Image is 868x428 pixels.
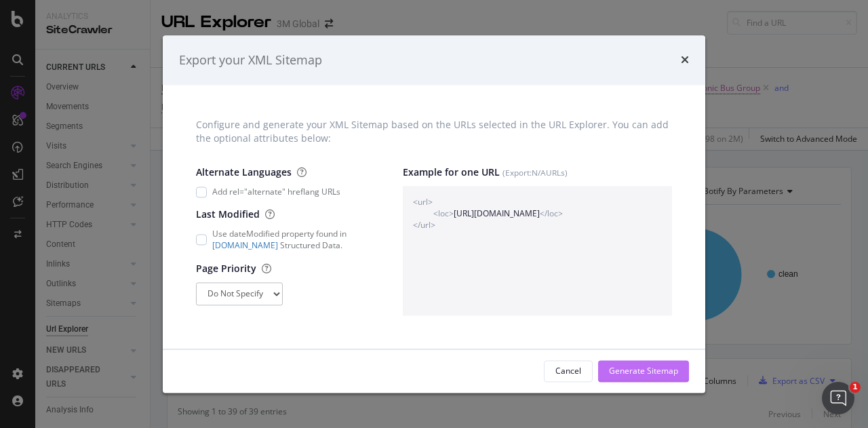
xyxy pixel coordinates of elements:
label: Example for one URL [403,166,672,180]
span: [URL][DOMAIN_NAME] [454,208,540,220]
span: </loc> [540,208,563,220]
span: </url> [413,220,662,231]
label: Last Modified [196,208,275,222]
div: Cancel [555,365,581,376]
div: Generate Sitemap [609,365,678,376]
iframe: Intercom live chat [822,382,854,414]
div: Configure and generate your XML Sitemap based on the URLs selected in the URL Explorer. You can a... [196,119,672,146]
span: <url> [413,197,662,208]
span: Add rel="alternate" hreflang URLs [212,187,340,198]
div: Export your XML Sitemap [179,52,322,69]
label: Alternate Languages [196,166,307,180]
span: 1 [850,382,861,393]
span: <loc> [433,208,454,220]
div: times [681,52,689,69]
a: [DOMAIN_NAME] [212,240,278,252]
button: Generate Sitemap [598,360,689,382]
span: Use dateModified property found in Structured Data. [212,229,376,252]
small: (Export: N/A URLs) [502,168,568,178]
button: Cancel [544,360,593,382]
label: Page Priority [196,262,271,275]
div: modal [163,35,705,393]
